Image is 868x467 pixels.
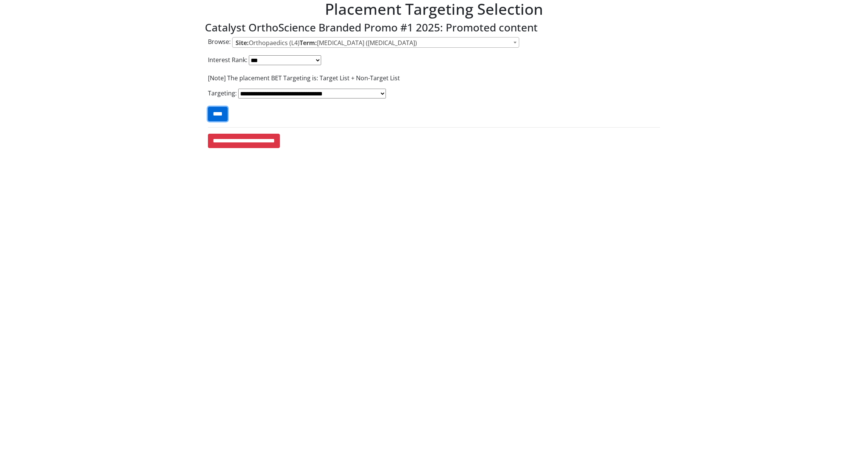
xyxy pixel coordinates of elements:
[208,89,237,98] label: Targeting:
[236,39,417,47] span: Orthopaedics (L4) [MEDICAL_DATA] ([MEDICAL_DATA])
[208,37,231,46] label: Browse:
[236,39,249,47] strong: Site:
[232,37,519,48] span: <strong>Site:</strong> Orthopaedics (L4) <strong>Term:</strong> Total Shoulder Arthroplasty (tota...
[208,73,660,83] p: [Note] The placement BET Targeting is: Target List + Non-Target List
[233,37,519,48] span: <strong>Site:</strong> Orthopaedics (L4) <strong>Term:</strong> Total Shoulder Arthroplasty (tota...
[300,39,317,47] strong: Term:
[205,21,663,34] h3: Catalyst OrthoScience Branded Promo #1 2025: Promoted content
[208,55,247,64] label: Interest Rank:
